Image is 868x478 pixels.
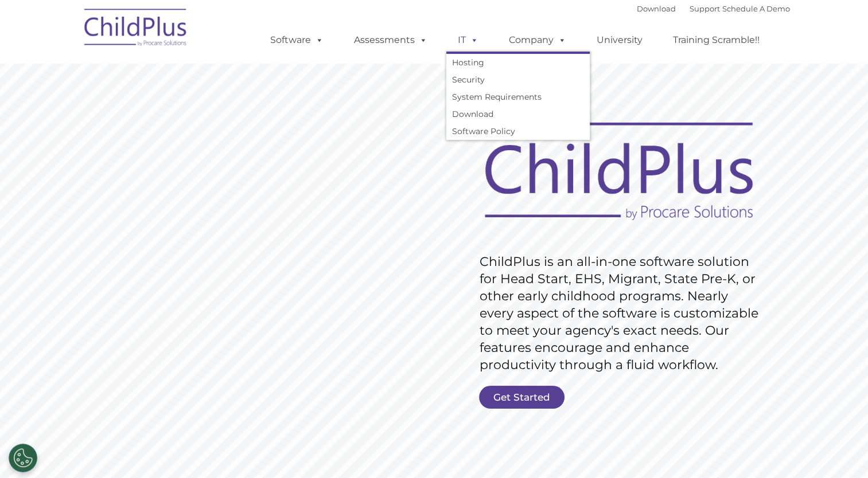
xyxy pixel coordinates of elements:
a: Software Policy [446,123,590,140]
button: Cookies Settings [9,444,37,472]
a: Download [637,4,676,13]
img: ChildPlus by Procare Solutions [79,1,193,58]
a: Get Started [479,386,565,409]
a: IT [446,29,490,52]
a: Hosting [446,54,590,71]
a: Training Scramble!! [661,29,771,52]
font: | [637,4,790,13]
a: Assessments [342,29,439,52]
a: System Requirements [446,88,590,105]
a: Company [497,29,578,52]
a: Support [690,4,720,13]
a: Software [259,29,335,52]
a: Security [446,71,590,88]
a: Download [446,105,590,123]
rs-layer: ChildPlus is an all-in-one software solution for Head Start, EHS, Migrant, State Pre-K, or other ... [480,253,764,374]
a: University [585,29,654,52]
a: Schedule A Demo [722,4,790,13]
